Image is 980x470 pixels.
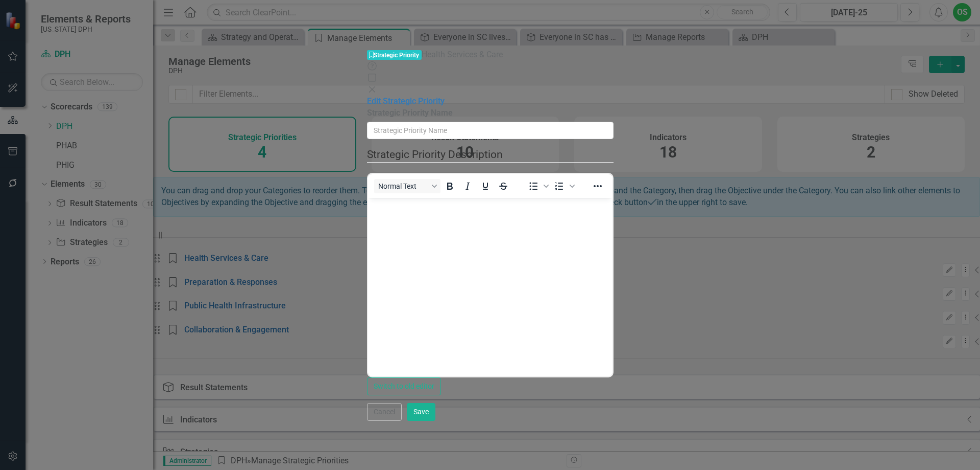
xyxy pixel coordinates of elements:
button: Save [407,403,435,421]
button: Block Normal Text [374,179,440,193]
input: Strategic Priority Name [367,122,614,139]
div: Numbered list [551,179,576,193]
iframe: Rich Text Area [368,198,612,376]
button: Switch to old editor [367,377,441,395]
a: Edit Strategic Priority [367,96,445,106]
button: Cancel [367,403,402,421]
button: Reveal or hide additional toolbar items [589,179,606,193]
span: Strategic Priority [367,50,422,60]
legend: Strategic Priority Description [367,147,614,163]
span: Health Services & Care [422,50,503,59]
button: Bold [441,179,458,193]
button: Underline [477,179,494,193]
button: Italic [459,179,476,193]
label: Strategic Priority Name [367,107,614,119]
span: Normal Text [378,182,428,190]
button: Strikethrough [495,179,512,193]
div: Bullet list [525,179,550,193]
